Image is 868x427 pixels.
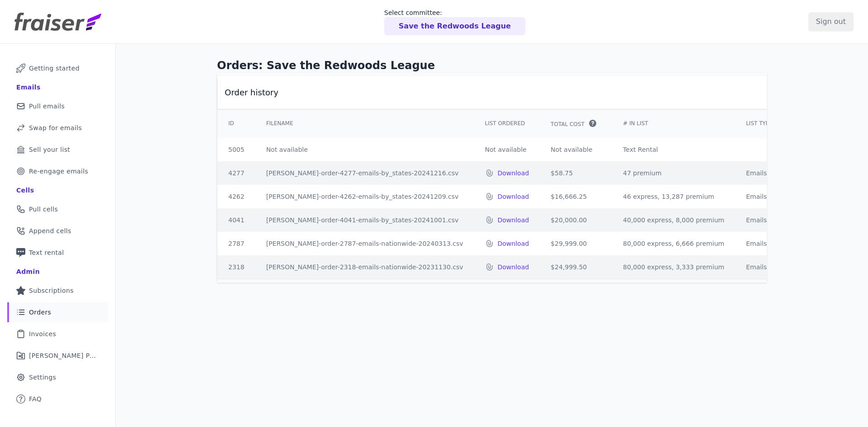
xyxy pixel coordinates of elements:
[29,351,97,360] span: [PERSON_NAME] Performance
[29,394,42,404] span: FAQ
[255,232,474,255] td: [PERSON_NAME]-order-2787-emails-nationwide-20240313.csv
[29,145,70,154] span: Sell your list
[399,21,511,32] p: Save the Redwoods League
[255,161,474,185] td: [PERSON_NAME]-order-4277-emails-by_states-20241216.csv
[746,239,804,248] span: Emails Nationwide
[14,13,101,31] img: Fraiser Logo
[735,109,855,138] th: List Type
[255,185,474,208] td: [PERSON_NAME]-order-4262-emails-by_states-20241209.csv
[255,208,474,232] td: [PERSON_NAME]-order-4041-emails-by_states-20241001.csv
[746,169,802,178] span: Emails by 1 State
[217,208,255,232] td: 4041
[7,161,108,181] a: Re-engage emails
[612,232,735,255] td: 80,000 express, 6,666 premium
[540,138,612,161] td: Not available
[612,255,735,279] td: 80,000 express, 3,333 premium
[255,109,474,138] th: Filename
[612,208,735,232] td: 40,000 express, 8,000 premium
[217,58,767,73] h1: Orders: Save the Redwoods League
[7,367,108,387] a: Settings
[29,329,56,338] span: Invoices
[217,185,255,208] td: 4262
[498,263,529,272] a: Download
[7,302,108,322] a: Orders
[217,109,255,138] th: ID
[7,58,108,78] a: Getting started
[7,243,108,263] a: Text rental
[7,389,108,409] a: FAQ
[29,226,71,235] span: Append cells
[498,239,529,248] a: Download
[746,216,837,225] span: Emails by 4 States 1 Domain
[29,373,56,382] span: Settings
[255,255,474,279] td: [PERSON_NAME]-order-2318-emails-nationwide-20231130.csv
[808,12,854,31] input: Sign out
[217,232,255,255] td: 2787
[612,185,735,208] td: 46 express, 13,287 premium
[540,232,612,255] td: $29,999.00
[612,138,735,161] td: Text Rental
[612,161,735,185] td: 47 premium
[7,324,108,344] a: Invoices
[7,199,108,219] a: Pull cells
[217,161,255,185] td: 4277
[498,169,529,178] a: Download
[540,208,612,232] td: $20,000.00
[7,96,108,116] a: Pull emails
[217,255,255,279] td: 2318
[29,286,74,295] span: Subscriptions
[384,8,525,17] p: Select committee:
[7,281,108,300] a: Subscriptions
[7,221,108,241] a: Append cells
[16,186,34,195] div: Cells
[29,102,65,111] span: Pull emails
[746,192,834,201] span: Emails by 1 State 1 Domain
[7,118,108,138] a: Swap for emails
[16,83,41,92] div: Emails
[217,138,255,161] td: 5005
[29,248,64,257] span: Text rental
[612,109,735,138] th: # In List
[29,205,58,214] span: Pull cells
[384,8,525,35] a: Select committee: Save the Redwoods League
[540,255,612,279] td: $24,999.50
[485,145,529,154] p: Not available
[498,216,529,225] a: Download
[746,263,804,272] span: Emails Nationwide
[7,140,108,160] a: Sell your list
[551,121,585,128] span: Total Cost
[255,138,474,161] td: Not available
[29,167,88,176] span: Re-engage emails
[29,123,82,132] span: Swap for emails
[16,267,40,276] div: Admin
[7,346,108,366] a: [PERSON_NAME] Performance
[29,308,51,317] span: Orders
[540,161,612,185] td: $58.75
[498,192,529,201] a: Download
[474,109,540,138] th: List Ordered
[540,185,612,208] td: $16,666.25
[29,64,80,73] span: Getting started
